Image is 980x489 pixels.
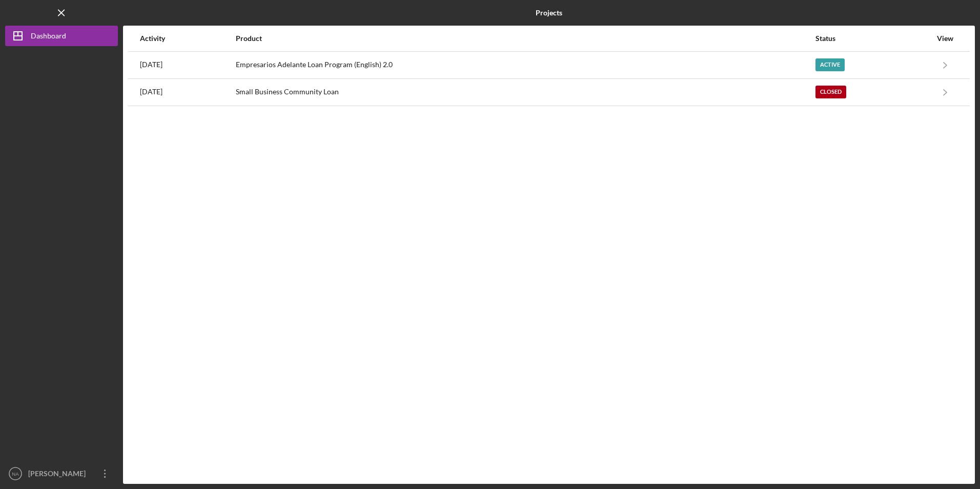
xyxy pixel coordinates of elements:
div: Empresarios Adelante Loan Program (English) 2.0 [236,52,814,78]
div: View [932,34,958,43]
div: Status [815,34,931,43]
time: 2025-10-01 15:54 [140,60,162,69]
button: Dashboard [5,26,118,46]
div: [PERSON_NAME] [26,463,92,486]
text: NA [12,471,19,477]
div: Closed [815,86,846,98]
b: Projects [536,9,562,17]
div: Dashboard [31,26,66,49]
div: Product [236,34,814,43]
div: Activity [140,34,235,43]
time: 2024-05-29 02:10 [140,88,162,96]
div: Small Business Community Loan [236,79,814,105]
div: Active [815,58,845,71]
button: NA[PERSON_NAME] [5,463,118,484]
